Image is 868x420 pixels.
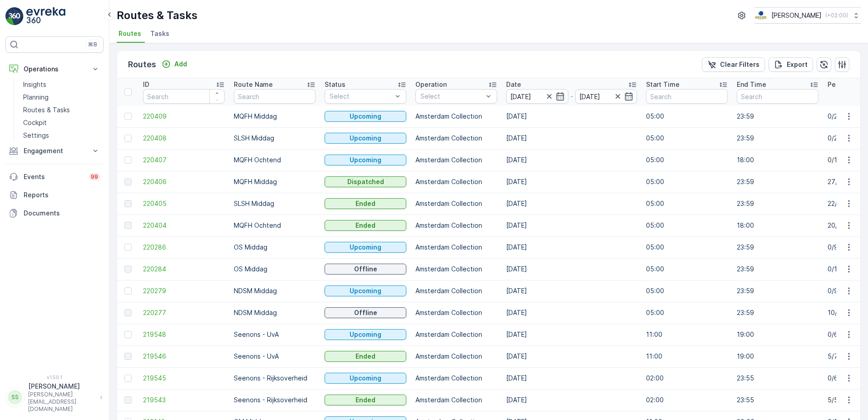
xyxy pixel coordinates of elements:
p: ( +02:00 ) [825,12,848,19]
input: Search [143,89,225,104]
p: 05:00 [646,177,728,186]
p: Settings [23,131,49,140]
input: Search [646,89,728,104]
p: 23:59 [737,199,819,208]
p: Export [787,60,808,69]
div: Toggle Row Selected [124,331,132,338]
div: SS [8,390,22,405]
a: Reports [5,186,104,204]
button: Ended [325,351,406,362]
img: logo_light-DOdMpM7g.png [26,7,65,25]
p: Offline [354,265,377,274]
a: Cockpit [20,116,104,129]
button: Upcoming [325,133,406,144]
button: Clear Filters [702,57,765,72]
button: Upcoming [325,285,406,296]
span: 220409 [143,112,225,121]
p: 05:00 [646,134,728,143]
p: Events [24,172,84,181]
input: dd/mm/yyyy [575,89,637,104]
button: Upcoming [325,329,406,340]
p: Reports [24,190,100,200]
p: Routes & Tasks [117,8,197,23]
p: Ended [355,395,375,405]
a: 220404 [143,221,225,230]
p: Amsterdam Collection [415,286,497,295]
p: Seenons - UvA [234,330,316,339]
p: Routes [128,58,156,71]
p: 05:00 [646,265,728,274]
a: 220405 [143,199,225,208]
p: [PERSON_NAME] [28,382,95,391]
a: 220284 [143,265,225,274]
p: 05:00 [646,221,728,230]
button: Ended [325,220,406,231]
p: [PERSON_NAME] [771,11,822,20]
p: Planning [23,93,49,102]
p: Seenons - Rijksoverheid [234,395,316,405]
td: [DATE] [502,105,641,127]
p: MQFH Middag [234,177,316,186]
div: Toggle Row Selected [124,200,132,207]
p: Select [330,92,392,101]
a: 219546 [143,352,225,361]
button: SS[PERSON_NAME][PERSON_NAME][EMAIL_ADDRESS][DOMAIN_NAME] [5,382,104,413]
p: 23:55 [737,395,819,405]
input: Search [737,89,819,104]
button: Ended [325,198,406,209]
td: [DATE] [502,193,641,215]
p: Status [325,80,345,89]
p: 05:00 [646,155,728,165]
p: 23:59 [737,134,819,143]
p: Amsterdam Collection [415,243,497,252]
a: 220406 [143,177,225,186]
p: MQFH Ochtend [234,221,316,230]
p: Operation [415,80,447,89]
button: Upcoming [325,242,406,253]
button: Operations [5,60,104,78]
p: NDSM Middag [234,286,316,295]
div: Toggle Row Selected [124,178,132,185]
p: Date [506,80,521,89]
p: - [570,91,573,102]
img: logo [5,7,24,25]
p: Documents [24,209,100,218]
td: [DATE] [502,345,641,367]
p: 23:59 [737,177,819,186]
p: Amsterdam Collection [415,221,497,230]
span: 220407 [143,155,225,165]
p: Engagement [24,146,85,155]
p: Upcoming [350,155,381,165]
button: Offline [325,264,406,275]
td: [DATE] [502,367,641,389]
span: v 1.50.1 [5,375,104,380]
a: Documents [5,204,104,222]
p: 23:59 [737,265,819,274]
p: Amsterdam Collection [415,374,497,383]
p: Upcoming [350,112,381,121]
a: 220277 [143,308,225,317]
div: Toggle Row Selected [124,287,132,295]
p: Start Time [646,80,680,89]
p: SLSH Middag [234,134,316,143]
p: Amsterdam Collection [415,177,497,186]
p: Route Name [234,80,273,89]
button: Upcoming [325,111,406,122]
td: [DATE] [502,389,641,411]
a: Routes & Tasks [20,104,104,116]
p: 99 [91,173,98,180]
div: Toggle Row Selected [124,135,132,142]
p: Amsterdam Collection [415,308,497,317]
p: 23:59 [737,243,819,252]
p: MQFH Ochtend [234,155,316,165]
td: [DATE] [502,215,641,236]
a: 220408 [143,134,225,143]
p: End Time [737,80,766,89]
p: Upcoming [350,286,381,295]
p: Amsterdam Collection [415,199,497,208]
td: [DATE] [502,236,641,258]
